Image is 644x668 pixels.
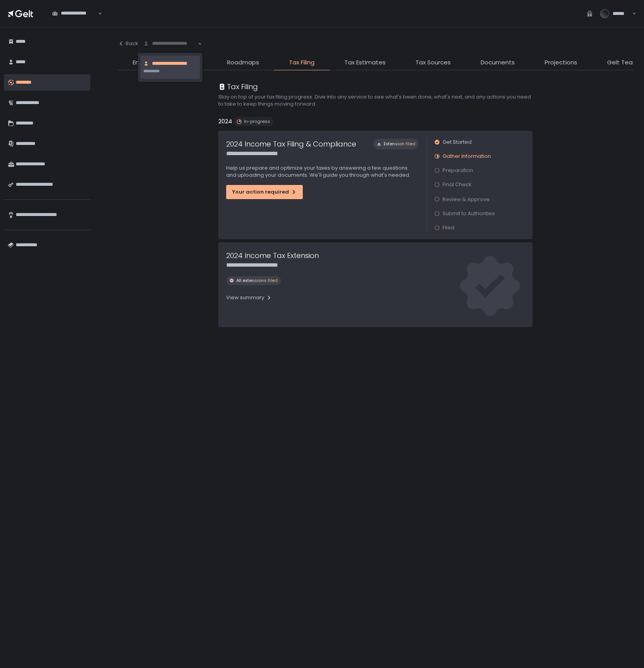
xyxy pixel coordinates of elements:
span: In-progress [244,119,270,124]
span: Filed [443,224,454,231]
span: All extensions filed [236,278,278,284]
span: Review & Approve [443,196,490,203]
span: Tax Sources [415,58,451,67]
span: Gather Information [443,153,491,160]
div: View summary [226,294,272,301]
button: Back [118,35,138,52]
span: Roadmaps [227,58,259,67]
button: Your action required [226,185,303,199]
div: Search for option [138,35,202,52]
span: Tax Filing [289,58,315,67]
div: Back [118,40,138,47]
span: Get Started [443,139,472,146]
div: Search for option [47,5,102,22]
span: Entity [133,58,149,67]
span: Final Check [443,181,472,188]
div: Your action required [232,189,297,196]
span: Projections [545,58,577,67]
h2: Stay on top of your tax filing progress. Dive into any service to see what's been done, what's ne... [218,93,532,108]
span: Submit to Authorities [443,210,495,217]
span: To-Do [179,58,197,67]
span: Documents [481,58,515,67]
span: Preparation [443,167,473,174]
span: Tax Estimates [344,58,386,67]
h2: 2024 [218,117,232,126]
div: Tax Filing [218,81,258,92]
input: Search for option [143,40,197,48]
span: Extension filed [384,141,415,147]
h1: 2024 Income Tax Filing & Compliance [226,139,356,149]
span: Gelt Team [607,58,639,67]
input: Search for option [52,17,97,25]
h1: 2024 Income Tax Extension [226,250,319,261]
p: Help us prepare and optimize your taxes by answering a few questions and uploading your documents... [226,165,419,179]
button: View summary [226,291,272,304]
